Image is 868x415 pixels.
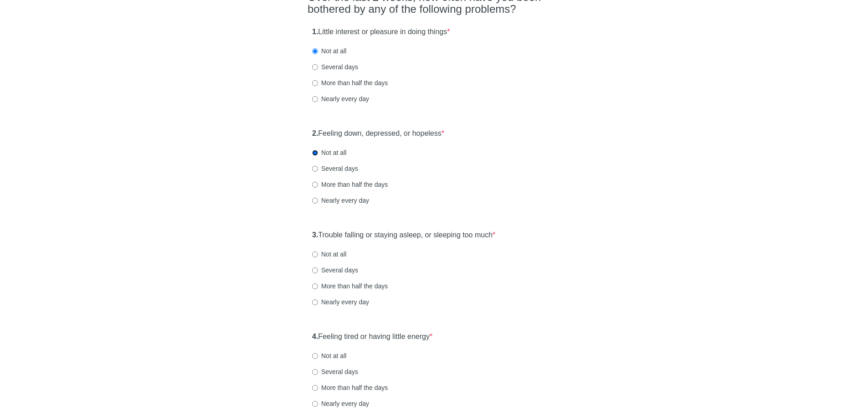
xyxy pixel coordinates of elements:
label: More than half the days [312,383,388,392]
label: More than half the days [312,282,388,291]
label: Nearly every day [312,94,369,103]
label: Not at all [312,46,346,56]
input: More than half the days [312,385,318,391]
label: Trouble falling or staying asleep, or sleeping too much [312,230,495,241]
input: Nearly every day [312,96,318,102]
label: Nearly every day [312,297,369,307]
input: Several days [312,166,318,172]
label: Several days [312,266,358,275]
input: Nearly every day [312,401,318,407]
input: Not at all [312,353,318,359]
label: Not at all [312,148,346,157]
label: Nearly every day [312,399,369,408]
label: Several days [312,367,358,376]
label: More than half the days [312,78,388,87]
label: Not at all [312,250,346,259]
label: Feeling down, depressed, or hopeless [312,128,444,139]
input: More than half the days [312,182,318,188]
strong: 4. [312,333,318,340]
label: Not at all [312,351,346,360]
input: Not at all [312,150,318,156]
label: More than half the days [312,180,388,189]
strong: 3. [312,231,318,239]
input: Several days [312,267,318,273]
input: Several days [312,64,318,70]
input: More than half the days [312,80,318,86]
input: Nearly every day [312,198,318,204]
input: Several days [312,369,318,375]
input: More than half the days [312,283,318,289]
strong: 2. [312,129,318,137]
input: Nearly every day [312,299,318,305]
input: Not at all [312,251,318,257]
label: Feeling tired or having little energy [312,332,432,342]
input: Not at all [312,48,318,54]
label: Little interest or pleasure in doing things [312,27,450,37]
label: Several days [312,164,358,173]
label: Several days [312,62,358,72]
label: Nearly every day [312,196,369,205]
strong: 1. [312,28,318,36]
